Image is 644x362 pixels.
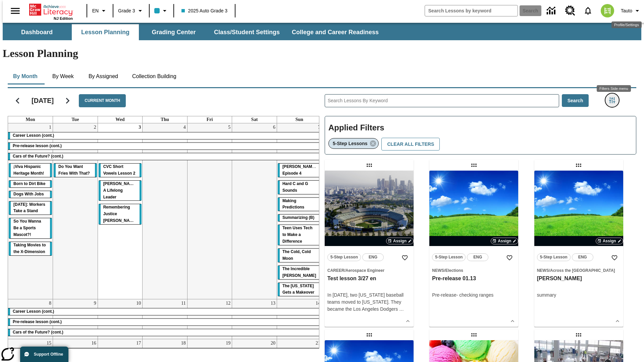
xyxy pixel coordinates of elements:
td: September 1, 2025 [8,123,53,299]
span: Hard C and G Sounds [282,181,308,193]
div: The Incredible Kellee Edwards [278,266,321,279]
div: Draggable lesson: Test pre-release 21 [573,329,584,340]
a: Friday [205,116,214,123]
span: Making Predictions [282,198,304,210]
button: ENG [362,253,384,261]
a: September 2, 2025 [93,123,98,131]
h3: Pre-release 01.13 [432,275,516,282]
a: September 20, 2025 [269,339,277,347]
span: Aerospace Engineer [345,268,384,273]
h3: Test lesson 3/27 en [327,275,411,282]
a: September 19, 2025 [224,339,232,347]
button: Grading Center [140,24,207,40]
div: summary [537,292,621,299]
td: September 10, 2025 [98,299,143,339]
div: Hard C and G Sounds [278,181,321,194]
span: NJ Edition [54,16,73,20]
span: Dogs With Jobs [13,192,44,196]
span: Across the [GEOGRAPHIC_DATA] [550,268,615,273]
h2: Applied Filters [328,120,633,136]
div: Career Lesson (cont.) [8,132,322,139]
div: Draggable lesson: Test regular lesson [469,329,479,340]
span: Cars of the Future? (cont.) [13,154,63,159]
a: September 11, 2025 [180,299,187,307]
button: College and Career Readiness [286,24,384,40]
span: Cars of the Future? (cont.) [13,330,63,335]
span: / [549,268,550,273]
button: Filters Side menu [605,94,619,107]
button: By Month [8,68,43,84]
span: Career Lesson (cont.) [13,309,54,314]
span: ENG [578,254,587,261]
button: Assign Choose Dates [386,238,414,244]
td: September 13, 2025 [232,299,277,339]
button: Clear All Filters [381,138,440,151]
td: September 11, 2025 [143,299,187,339]
div: Teen Uses Tech to Make a Difference [278,225,321,245]
div: Career Lesson (cont.) [8,308,322,315]
td: September 6, 2025 [232,123,277,299]
span: CVC Short Vowels Lesson 2 [103,164,136,176]
div: Making Predictions [278,198,321,211]
button: 5-Step Lesson [432,253,466,261]
td: September 12, 2025 [187,299,232,339]
td: September 9, 2025 [53,299,98,339]
button: Add to Favorites [399,252,411,264]
div: Pre-release- checking ranges [432,292,516,299]
span: 5-Step Lesson [540,254,568,261]
span: / [344,268,345,273]
button: Class/Student Settings [209,24,285,40]
div: Pre-release lesson (cont.) [8,319,322,325]
div: Labor Day: Workers Take a Stand [9,201,52,215]
div: Draggable lesson: olga inkwell [573,160,584,171]
div: Remembering Justice O'Connor [99,204,142,224]
span: Pre-release lesson (cont.) [13,319,62,324]
a: September 14, 2025 [314,299,322,307]
span: Topic: News/Across the US [537,267,621,274]
span: Career Lesson (cont.) [13,133,54,138]
button: Assign Choose Dates [491,238,518,244]
span: Teen Uses Tech to Make a Difference [282,226,313,244]
a: Saturday [250,116,259,123]
a: Thursday [159,116,170,123]
span: Summarizing (B) [282,215,314,220]
span: News [537,268,549,273]
span: Ella Menopi: Episode 4 [282,164,318,176]
span: ¡Viva Hispanic Heritage Month! [13,164,44,176]
td: September 8, 2025 [8,299,53,339]
div: SubNavbar [3,24,385,40]
a: Wednesday [114,116,126,123]
div: Profile/Settings [611,21,642,28]
div: Filters Side menu [597,85,631,92]
span: The Cold, Cold Moon [282,249,311,261]
div: The Cold, Cold Moon [278,249,321,262]
div: Taking Movies to the X-Dimension [9,242,52,255]
a: September 9, 2025 [93,299,98,307]
button: Previous [9,92,26,109]
a: September 21, 2025 [314,339,322,347]
div: CVC Short Vowels Lesson 2 [99,164,142,177]
div: SubNavbar [3,23,641,40]
button: ENG [572,253,593,261]
button: Lesson Planning [72,24,139,40]
span: The Incredible Kellee Edwards [282,266,316,278]
div: Cars of the Future? (cont.) [8,329,322,336]
button: Open side menu [5,1,25,21]
button: Add to Favorites [503,252,516,264]
a: September 17, 2025 [135,339,142,347]
button: Class color is light blue. Change class color [152,5,171,17]
div: Applied Filters [325,116,636,155]
div: Draggable lesson: Ready step order [364,329,375,340]
a: Notifications [579,2,597,19]
span: Career [327,268,344,273]
span: 5-Step Lesson [435,254,463,261]
span: EN [92,7,99,14]
a: September 13, 2025 [269,299,277,307]
span: Elections [445,268,463,273]
span: Remembering Justice O'Connor [103,205,137,223]
span: ENG [473,254,482,261]
button: By Week [46,68,80,84]
button: Grade: Grade 3, Select a grade [115,5,147,17]
a: September 1, 2025 [48,123,53,131]
div: Cars of the Future? (cont.) [8,153,322,160]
